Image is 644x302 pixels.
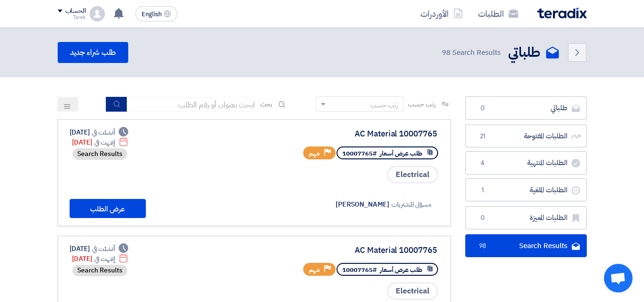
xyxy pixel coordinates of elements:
span: #10007765 [342,149,377,158]
span: إنتهت في [94,137,115,147]
div: Tarek [58,15,86,20]
div: الحساب [65,7,86,15]
span: مهم [309,265,320,274]
span: 98 [442,47,450,58]
img: profile_test.png [90,6,105,21]
span: 4 [477,158,489,168]
span: 98 [477,241,489,251]
a: الطلبات المميزة0 [465,206,587,229]
span: طلب عرض أسعار [380,265,422,274]
img: Teradix logo [537,8,587,19]
a: طلباتي0 [465,96,587,120]
input: ابحث بعنوان أو رقم الطلب [127,97,260,112]
button: عرض الطلب [70,199,146,218]
a: الطلبات المفتوحة21 [465,125,587,148]
a: طلب شراء جديد [58,42,129,63]
span: [PERSON_NAME] [336,199,389,209]
div: Search Results [72,265,127,276]
span: بحث [260,99,273,109]
span: Electrical [387,166,438,183]
h2: طلباتي [508,43,540,62]
div: Search Results [72,148,127,160]
span: #10007765 [342,265,377,274]
div: AC Material 10007765 [246,130,437,138]
span: Search Results [442,47,500,58]
a: Open chat [604,264,633,292]
a: الطلبات المنتهية4 [465,151,587,175]
span: طلب عرض أسعار [380,149,422,158]
div: [DATE] [70,127,129,137]
span: 0 [477,213,489,223]
a: الطلبات [470,2,526,25]
span: مهم [309,149,320,158]
a: Search Results98 [465,234,587,258]
span: مسؤل المشتريات [391,199,431,209]
div: [DATE] [70,244,129,254]
a: الأوردرات [413,2,470,25]
span: أنشئت في [92,244,115,254]
span: إنتهت في [94,254,115,264]
button: English [135,6,177,21]
span: 21 [477,132,489,141]
a: الطلبات الملغية1 [465,178,587,202]
span: رتب حسب [408,99,435,109]
div: AC Material 10007765 [246,246,437,255]
div: [DATE] [72,254,129,264]
span: Electrical [387,282,438,300]
span: أنشئت في [92,127,115,137]
span: 0 [477,104,489,113]
div: [DATE] [72,137,129,147]
span: English [142,11,162,18]
div: رتب حسب [370,100,398,110]
span: 1 [477,186,489,195]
